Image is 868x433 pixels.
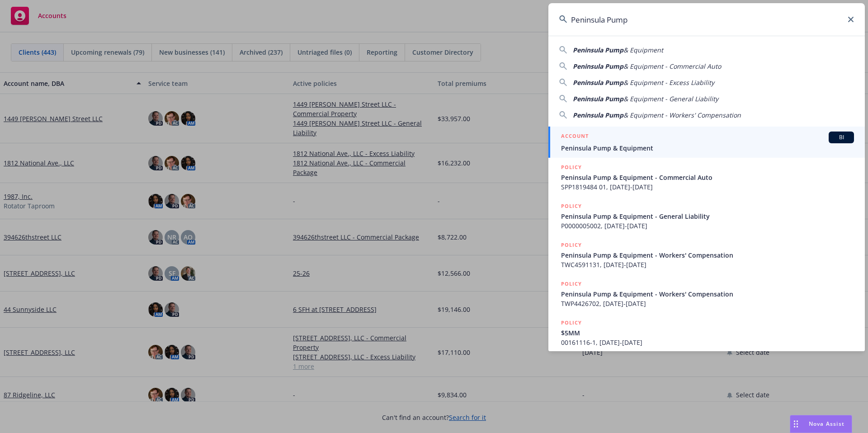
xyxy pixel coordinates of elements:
a: POLICYPeninsula Pump & Equipment - Workers' CompensationTWC4591131, [DATE]-[DATE] [548,235,865,274]
a: POLICYPeninsula Pump & Equipment - General LiabilityP0000005002, [DATE]-[DATE] [548,197,865,235]
input: Search... [548,3,865,36]
span: & Equipment - Workers' Compensation [623,111,741,119]
h5: POLICY [561,240,582,249]
span: BI [832,133,850,141]
div: Drag to move [790,415,802,433]
span: Peninsula Pump [573,78,623,87]
span: Peninsula Pump & Equipment - General Liability [561,212,854,221]
span: Nova Assist [809,420,844,428]
span: & Equipment [623,46,663,54]
span: Peninsula Pump & Equipment - Workers' Compensation [561,250,854,260]
span: TWC4591131, [DATE]-[DATE] [561,260,854,269]
h5: POLICY [561,318,582,327]
span: Peninsula Pump [573,62,623,71]
h5: POLICY [561,163,582,172]
span: SPP1819484 01, [DATE]-[DATE] [561,182,854,192]
span: Peninsula Pump [573,111,623,119]
h5: POLICY [561,202,582,211]
span: TWP4426702, [DATE]-[DATE] [561,299,854,308]
h5: ACCOUNT [561,132,589,142]
a: POLICYPeninsula Pump & Equipment - Workers' CompensationTWP4426702, [DATE]-[DATE] [548,274,865,313]
span: Peninsula Pump & Equipment - Workers' Compensation [561,289,854,299]
a: POLICYPeninsula Pump & Equipment - Commercial AutoSPP1819484 01, [DATE]-[DATE] [548,158,865,197]
span: Peninsula Pump [573,46,623,54]
a: POLICY$5MM00161116-1, [DATE]-[DATE] [548,313,865,352]
span: P0000005002, [DATE]-[DATE] [561,221,854,231]
span: 00161116-1, [DATE]-[DATE] [561,338,854,347]
span: $5MM [561,328,854,338]
h5: POLICY [561,279,582,288]
span: Peninsula Pump & Equipment [561,143,854,153]
span: Peninsula Pump [573,94,623,103]
button: Nova Assist [790,415,852,433]
span: & Equipment - General Liability [623,94,718,103]
span: & Equipment - Commercial Auto [623,62,721,71]
span: & Equipment - Excess Liability [623,78,714,87]
span: Peninsula Pump & Equipment - Commercial Auto [561,173,854,182]
a: ACCOUNTBIPeninsula Pump & Equipment [548,127,865,158]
